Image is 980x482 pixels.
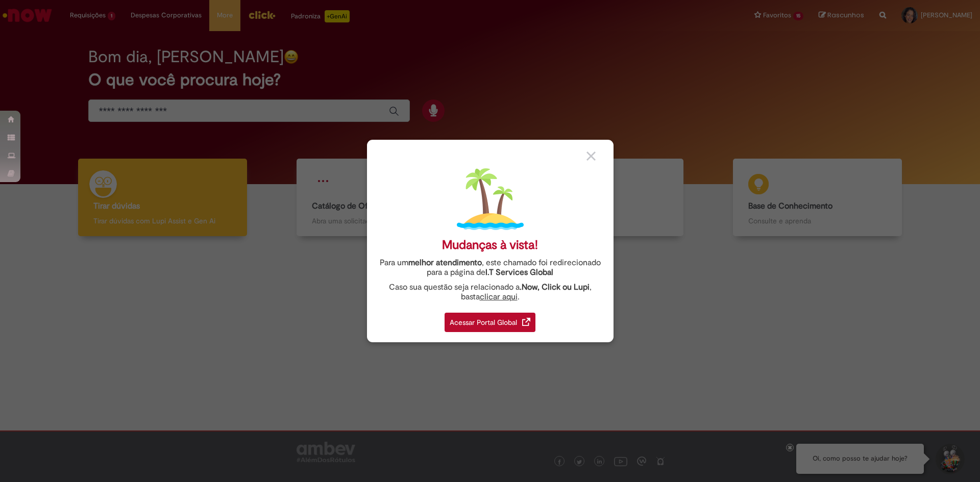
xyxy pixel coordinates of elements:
a: I.T Services Global [485,262,553,277]
img: close_button_grey.png [586,151,596,161]
div: Caso sua questão seja relacionado a , basta . [375,283,606,302]
strong: melhor atendimento [408,258,482,268]
a: clicar aqui [480,286,518,302]
a: Acessar Portal Global [445,307,535,332]
div: Mudanças à vista! [442,238,538,252]
img: island.png [457,166,524,233]
img: redirect_link.png [522,318,530,326]
div: Para um , este chamado foi redirecionado para a página de [375,258,606,277]
strong: .Now, Click ou Lupi [520,282,590,292]
div: Acessar Portal Global [445,313,535,332]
